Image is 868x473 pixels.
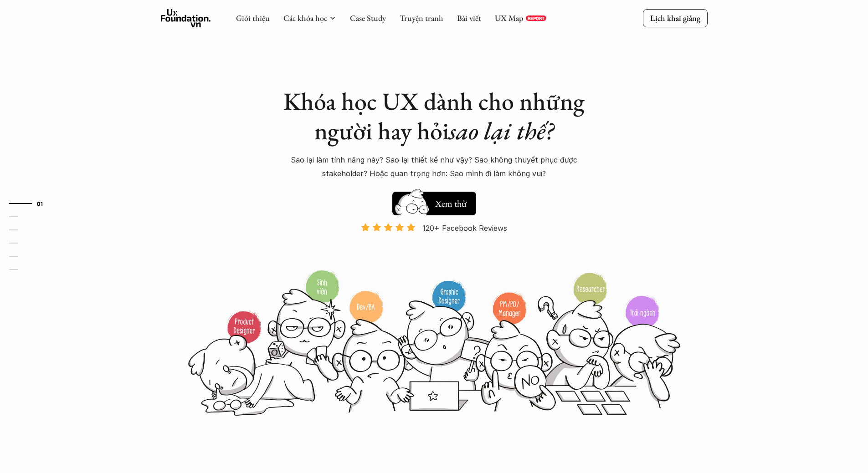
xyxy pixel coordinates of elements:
a: Xem thử [392,187,476,215]
strong: 01 [37,200,43,207]
h1: Khóa học UX dành cho những người hay hỏi [275,86,594,146]
a: 01 [9,198,52,209]
p: 120+ Facebook Reviews [422,221,507,235]
a: Bài viết [457,13,481,23]
em: sao lại thế? [449,115,554,147]
a: UX Map [495,13,524,23]
p: Sao lại làm tính năng này? Sao lại thiết kế như vậy? Sao không thuyết phục được stakeholder? Hoặc... [279,153,589,181]
a: REPORT [526,15,546,21]
a: Case Study [350,13,386,23]
a: Các khóa học [283,13,327,23]
a: Truyện tranh [400,13,443,23]
p: Lịch khai giảng [650,13,700,23]
a: 120+ Facebook Reviews [353,223,515,269]
a: Lịch khai giảng [643,9,708,27]
a: Giới thiệu [236,13,270,23]
p: REPORT [528,15,544,21]
h5: Xem thử [435,197,467,210]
